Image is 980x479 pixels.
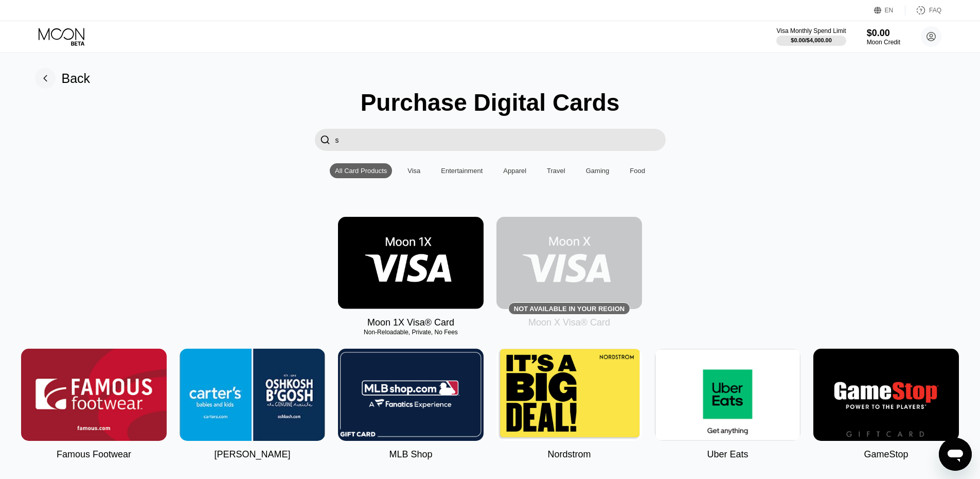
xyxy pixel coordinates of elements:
[361,89,620,116] div: Purchase Digital Cards
[867,39,900,46] div: Moon Credit
[542,163,571,178] div: Travel
[498,163,531,178] div: Apparel
[867,28,900,39] div: $0.00
[625,163,650,178] div: Food
[62,71,91,86] div: Back
[367,317,454,328] div: Moon 1X Visa® Card
[330,163,392,178] div: All Card Products
[315,129,335,151] div: 
[320,134,330,146] div: 
[496,217,642,309] div: Not available in your region
[335,167,387,175] div: All Card Products
[929,7,941,14] div: FAQ
[885,7,894,14] div: EN
[335,129,666,151] input: Search card products
[864,449,908,460] div: GameStop
[939,438,972,471] iframe: Button to launch messaging window
[586,167,610,175] div: Gaming
[402,163,425,178] div: Visa
[874,5,905,15] div: EN
[547,167,565,175] div: Travel
[776,27,846,46] div: Visa Monthly Spend Limit$0.00/$4,000.00
[407,167,420,175] div: Visa
[791,37,832,43] div: $0.00 / $4,000.00
[581,163,615,178] div: Gaming
[514,305,625,313] div: Not available in your region
[389,449,432,460] div: MLB Shop
[441,167,483,175] div: Entertainment
[867,28,900,46] div: $0.00Moon Credit
[528,317,610,328] div: Moon X Visa® Card
[214,449,290,460] div: [PERSON_NAME]
[905,5,941,15] div: FAQ
[630,167,645,175] div: Food
[776,27,846,35] div: Visa Monthly Spend Limit
[707,449,748,460] div: Uber Eats
[57,449,131,460] div: Famous Footwear
[503,167,526,175] div: Apparel
[35,68,91,89] div: Back
[436,163,488,178] div: Entertainment
[547,449,591,460] div: Nordstrom
[338,329,484,336] div: Non-Reloadable, Private, No Fees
